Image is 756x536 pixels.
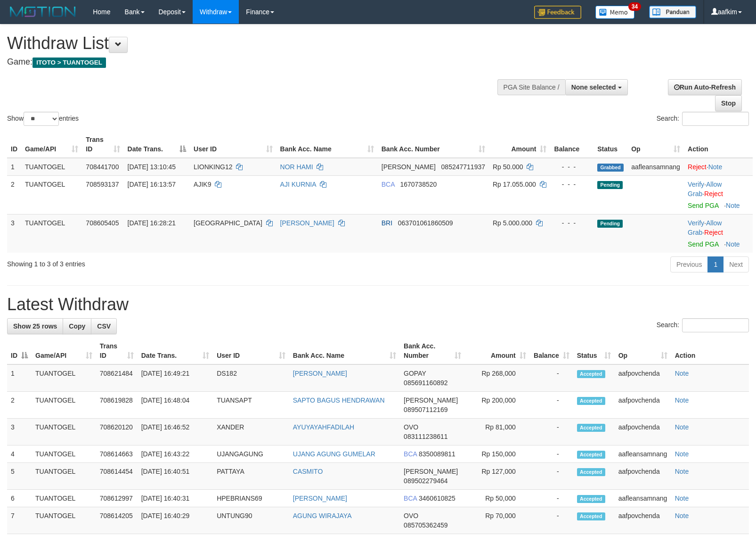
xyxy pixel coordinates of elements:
td: · [684,158,753,176]
span: 708441700 [86,163,119,171]
img: Feedback.jpg [534,6,581,19]
input: Search: [682,318,749,332]
a: Next [723,256,749,272]
a: Reject [688,163,707,171]
td: - [530,419,573,445]
h1: Latest Withdraw [7,295,749,314]
span: Show 25 rows [13,322,57,330]
th: Bank Acc. Name: activate to sort column ascending [276,131,378,158]
span: [PERSON_NAME] [382,163,436,171]
label: Search: [657,318,749,332]
th: Status [593,131,627,158]
td: TUANTOGEL [21,158,82,176]
a: Reject [704,229,723,236]
a: Note [675,450,689,458]
td: TUANTOGEL [32,445,96,463]
span: Copy 089507112169 to clipboard [404,406,447,413]
td: - [530,463,573,490]
td: · · [684,175,753,214]
td: TUANTOGEL [32,507,96,534]
input: Search: [682,112,749,126]
td: aafleansamnang [627,158,684,176]
span: [DATE] 16:13:57 [128,181,176,188]
div: PGA Site Balance / [497,79,565,95]
span: Copy 3460610825 to clipboard [419,495,455,502]
label: Search: [657,112,749,126]
div: - - - [554,162,590,172]
span: BCA [382,181,395,188]
td: 6 [7,490,32,507]
td: PATTAYA [213,463,289,490]
a: AYUYAYAHFADILAH [293,423,354,431]
td: 3 [7,214,21,253]
a: AGUNG WIRAJAYA [293,512,352,520]
td: 708612997 [96,490,138,507]
a: Run Auto-Refresh [668,79,742,95]
span: · [688,219,722,236]
td: Rp 50,000 [465,490,530,507]
th: Bank Acc. Number: activate to sort column ascending [400,338,465,364]
td: aafpovchenda [615,463,671,490]
th: Op: activate to sort column ascending [627,131,684,158]
a: Note [675,468,689,475]
span: Accepted [577,397,605,405]
th: ID: activate to sort column descending [7,338,32,364]
a: Note [675,370,689,377]
th: Trans ID: activate to sort column ascending [96,338,138,364]
th: Amount: activate to sort column ascending [489,131,550,158]
a: Note [675,512,689,520]
th: ID [7,131,21,158]
td: 708620120 [96,419,138,445]
a: AJI KURNIA [280,181,316,188]
td: - [530,445,573,463]
td: 1 [7,364,32,392]
a: Note [726,202,740,209]
td: Rp 70,000 [465,507,530,534]
span: Copy 063701061860509 to clipboard [398,219,453,227]
a: CASMITO [293,468,323,475]
select: Showentries [24,112,59,126]
span: OVO [404,423,418,431]
a: Allow Grab [688,219,722,236]
td: [DATE] 16:40:31 [138,490,213,507]
a: Note [675,495,689,502]
span: Grabbed [597,164,624,172]
div: Showing 1 to 3 of 3 entries [7,256,308,269]
th: Game/API: activate to sort column ascending [32,338,96,364]
td: 5 [7,463,32,490]
td: aafpovchenda [615,419,671,445]
th: Balance [550,131,593,158]
td: aafpovchenda [615,392,671,419]
td: 4 [7,445,32,463]
a: [PERSON_NAME] [293,370,347,377]
td: [DATE] 16:49:21 [138,364,213,392]
span: Copy [69,322,85,330]
td: 708614663 [96,445,138,463]
span: [DATE] 13:10:45 [128,163,176,171]
span: Pending [597,220,623,228]
a: Stop [715,95,742,111]
td: UJANGAGUNG [213,445,289,463]
a: CSV [91,318,117,334]
a: Note [675,396,689,404]
a: Show 25 rows [7,318,63,334]
th: Date Trans.: activate to sort column ascending [138,338,213,364]
th: Amount: activate to sort column ascending [465,338,530,364]
td: 708619828 [96,392,138,419]
span: Rp 50.000 [493,163,523,171]
a: Note [726,240,740,248]
span: Rp 17.055.000 [493,181,536,188]
button: None selected [565,79,628,95]
td: Rp 127,000 [465,463,530,490]
th: Trans ID: activate to sort column ascending [82,131,123,158]
a: Previous [670,256,708,272]
span: Accepted [577,424,605,432]
img: panduan.png [649,6,696,18]
td: 3 [7,419,32,445]
td: aafpovchenda [615,507,671,534]
th: User ID: activate to sort column ascending [190,131,276,158]
td: [DATE] 16:40:29 [138,507,213,534]
td: 708614454 [96,463,138,490]
td: TUANTOGEL [32,392,96,419]
span: GOPAY [404,370,426,377]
